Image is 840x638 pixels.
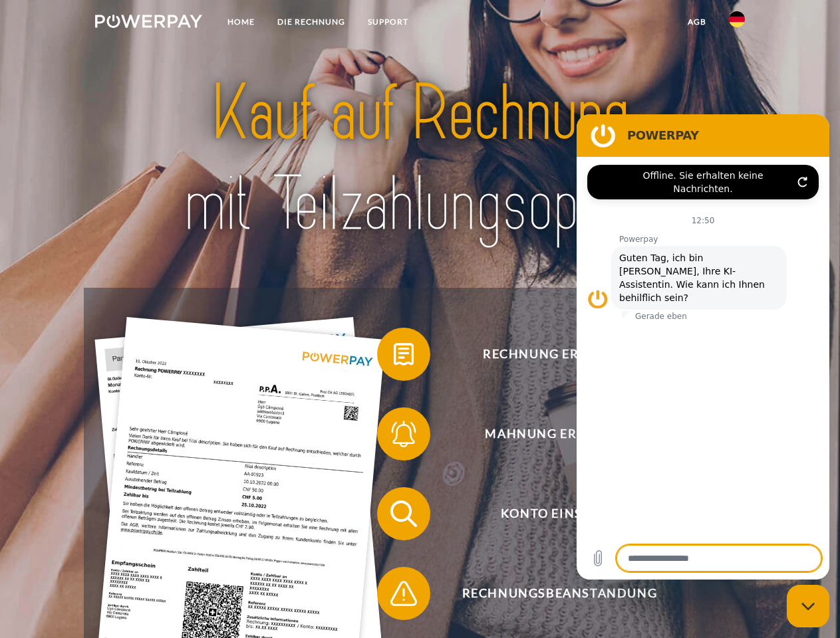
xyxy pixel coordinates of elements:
[396,407,722,461] span: Mahnung erhalten?
[127,64,713,255] img: title-powerpay_de.svg
[729,11,745,27] img: de
[787,585,829,627] iframe: Schaltfläche zum Öffnen des Messaging-Fensters; Konversation läuft
[387,417,420,451] img: qb_bell.svg
[396,567,722,620] span: Rechnungsbeanstandung
[387,577,420,610] img: qb_warning.svg
[387,338,420,371] img: qb_bill.svg
[396,328,722,381] span: Rechnung erhalten?
[356,10,420,34] a: SUPPORT
[377,567,723,620] button: Rechnungsbeanstandung
[387,497,420,530] img: qb_search.svg
[377,407,723,461] button: Mahnung erhalten?
[377,328,723,381] button: Rechnung erhalten?
[676,10,718,34] a: agb
[396,487,722,540] span: Konto einsehen
[95,15,202,28] img: logo-powerpay-white.svg
[266,10,356,34] a: DIE RECHNUNG
[577,114,829,580] iframe: Messaging-Fenster
[377,487,723,540] button: Konto einsehen
[216,10,266,34] a: Home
